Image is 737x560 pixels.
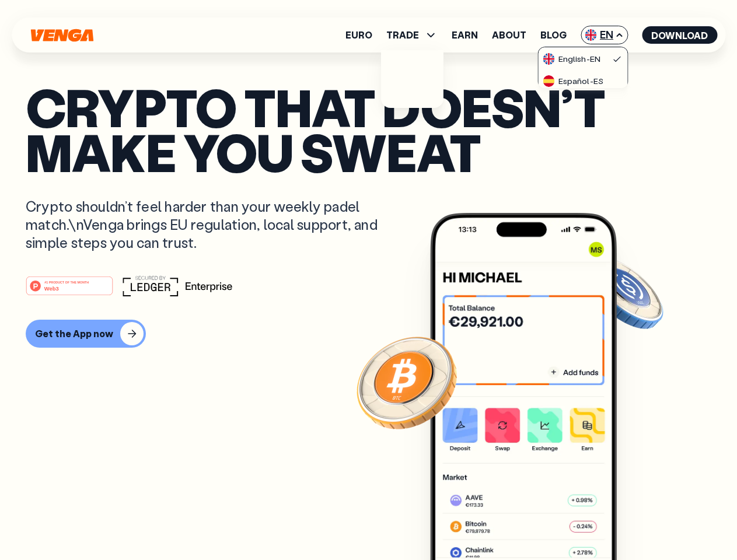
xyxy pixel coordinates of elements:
a: Euro [345,30,372,40]
a: Get the App now [26,320,711,348]
button: Get the App now [26,320,146,348]
p: Crypto shouldn’t feel harder than your weekly padel match.\nVenga brings EU regulation, local sup... [26,197,394,252]
p: Crypto that doesn’t make you sweat [26,85,711,174]
a: Blog [540,30,567,40]
a: About [492,30,526,40]
span: TRADE [386,28,438,42]
div: Español - ES [543,75,603,87]
div: English - EN [543,53,600,65]
img: USDC coin [582,251,666,335]
a: flag-ukEnglish-EN [539,47,627,69]
a: Earn [452,30,478,40]
img: flag-uk [543,53,555,65]
tspan: Web3 [44,285,59,291]
img: flag-es [543,75,555,87]
span: EN [581,26,628,44]
a: #1 PRODUCT OF THE MONTHWeb3 [26,283,113,298]
span: TRADE [386,30,419,40]
button: Download [642,26,717,44]
a: flag-esEspañol-ES [539,69,627,92]
img: Bitcoin [354,330,459,435]
tspan: #1 PRODUCT OF THE MONTH [44,280,89,283]
svg: Home [29,29,95,42]
div: Get the App now [35,328,113,339]
img: flag-uk [585,29,596,41]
